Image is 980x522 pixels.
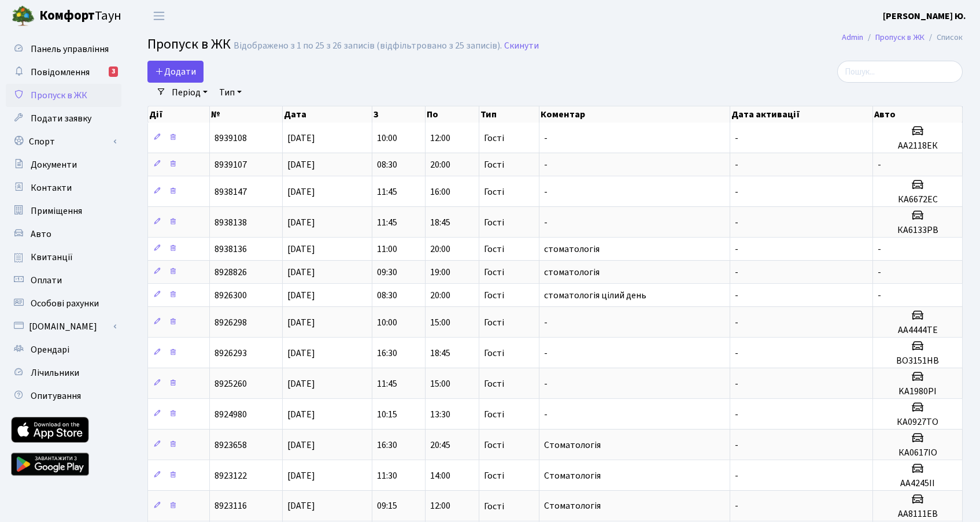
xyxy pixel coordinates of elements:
[148,106,210,123] th: Дії
[878,478,957,489] h5: AA4245II
[878,509,957,520] h5: АА8111ЕВ
[287,316,315,329] span: [DATE]
[430,216,450,229] span: 18:45
[31,343,69,356] span: Орендарі
[6,199,121,223] a: Приміщення
[430,243,450,256] span: 20:00
[287,289,315,302] span: [DATE]
[215,408,247,421] span: 8924980
[484,160,504,169] span: Гості
[287,216,315,229] span: [DATE]
[735,289,738,302] span: -
[39,6,95,25] b: Комфорт
[39,6,121,26] span: Таун
[430,316,450,329] span: 15:00
[878,225,957,236] h5: КА6133РВ
[377,439,397,451] span: 16:30
[377,377,397,390] span: 11:45
[484,410,504,419] span: Гості
[31,158,77,171] span: Документи
[372,106,426,123] th: З
[6,269,121,292] a: Оплати
[377,186,397,198] span: 11:45
[730,106,873,123] th: Дата активації
[484,379,504,388] span: Гості
[544,266,600,279] span: стоматологія
[735,347,738,360] span: -
[31,228,51,240] span: Авто
[145,6,173,25] button: Переключити навігацію
[484,502,504,511] span: Гості
[287,243,315,256] span: [DATE]
[215,439,247,451] span: 8923658
[873,106,963,123] th: Авто
[377,469,397,482] span: 11:30
[878,447,957,458] h5: КА0617ІО
[735,216,738,229] span: -
[837,61,963,83] input: Пошук...
[287,132,315,145] span: [DATE]
[883,10,966,23] b: [PERSON_NAME] Ю.
[430,186,450,198] span: 16:00
[735,439,738,451] span: -
[430,408,450,421] span: 13:30
[430,289,450,302] span: 20:00
[215,158,247,171] span: 8939107
[544,158,548,171] span: -
[735,377,738,390] span: -
[878,356,957,366] h5: ВО3151НВ
[544,469,601,482] span: Стоматологія
[544,377,548,390] span: -
[544,243,600,256] span: стоматологія
[287,439,315,451] span: [DATE]
[430,377,450,390] span: 15:00
[430,347,450,360] span: 18:45
[6,84,121,107] a: Пропуск в ЖК
[287,186,315,198] span: [DATE]
[878,266,881,279] span: -
[31,366,79,379] span: Лічильники
[6,246,121,269] a: Квитанції
[484,318,504,327] span: Гості
[842,31,863,43] a: Admin
[287,500,315,513] span: [DATE]
[31,43,109,55] span: Панель управління
[215,500,247,513] span: 8923116
[6,61,121,84] a: Повідомлення3
[287,469,315,482] span: [DATE]
[215,377,247,390] span: 8925260
[544,289,646,302] span: стоматологія цілий день
[878,158,881,171] span: -
[6,38,121,61] a: Панель управління
[377,243,397,256] span: 11:00
[377,408,397,421] span: 10:15
[215,83,246,102] a: Тип
[377,347,397,360] span: 16:30
[544,408,548,421] span: -
[31,274,62,287] span: Оплати
[6,223,121,246] a: Авто
[878,386,957,397] h5: KA1980PI
[504,40,539,51] a: Скинути
[6,153,121,176] a: Документи
[287,377,315,390] span: [DATE]
[234,40,502,51] div: Відображено з 1 по 25 з 26 записів (відфільтровано з 25 записів).
[31,205,82,217] span: Приміщення
[6,176,121,199] a: Контакти
[735,186,738,198] span: -
[31,297,99,310] span: Особові рахунки
[544,500,601,513] span: Стоматологія
[878,325,957,336] h5: АА4444ТЕ
[878,417,957,428] h5: КА0927ТО
[430,158,450,171] span: 20:00
[878,194,957,205] h5: КА6672ЕС
[484,218,504,227] span: Гості
[31,390,81,402] span: Опитування
[147,34,231,54] span: Пропуск в ЖК
[735,266,738,279] span: -
[426,106,479,123] th: По
[31,112,91,125] span: Подати заявку
[484,440,504,450] span: Гості
[215,266,247,279] span: 8928826
[479,106,540,123] th: Тип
